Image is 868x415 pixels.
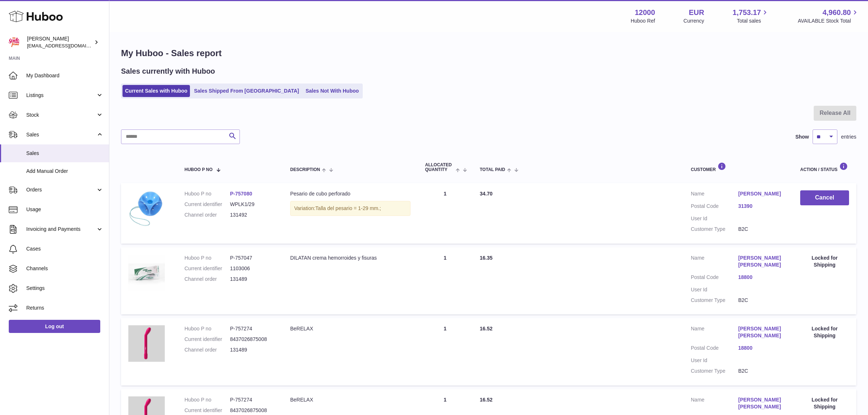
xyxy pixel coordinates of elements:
dt: User Id [691,215,738,222]
dt: Name [691,255,738,270]
dd: 8437026875008 [230,407,276,414]
dt: Name [691,396,738,412]
dt: User Id [691,286,738,293]
a: Sales Shipped From [GEOGRAPHIC_DATA] [191,85,301,97]
dd: B2C [738,368,786,375]
a: 4,960.80 AVAILABLE Stock Total [798,8,859,24]
span: 4,960.80 [822,8,851,18]
span: Talla del pesario = 1-29 mm.; [315,205,381,211]
span: Orders [26,186,96,193]
div: BeRELAX [290,325,410,332]
dt: Postal Code [691,274,738,283]
a: Sales Not With Huboo [303,85,361,97]
span: Sales [26,150,104,157]
dt: Current identifier [184,407,230,414]
span: My Dashboard [26,72,104,79]
dd: 1103006 [230,265,276,272]
dt: Postal Code [691,345,738,353]
dt: Name [691,190,738,199]
dt: Current identifier [184,265,230,272]
dt: Huboo P no [184,190,230,197]
div: BeRELAX [290,396,410,403]
a: P-757080 [230,191,252,197]
dt: Channel order [184,212,230,218]
span: AVAILABLE Stock Total [798,18,859,24]
button: Cancel [800,190,849,205]
span: Sales [26,131,96,138]
span: Settings [26,285,104,292]
dd: 131489 [230,276,276,283]
dd: 131489 [230,346,276,353]
td: 1 [418,318,472,385]
strong: EUR [689,8,704,18]
div: Action / Status [800,162,849,172]
dt: Huboo P no [184,396,230,403]
a: [PERSON_NAME] [PERSON_NAME] [738,325,786,339]
span: Description [290,167,320,172]
span: Listings [26,92,96,99]
span: ALLOCATED Quantity [425,163,454,172]
dt: Postal Code [691,203,738,212]
dt: Huboo P no [184,325,230,332]
a: [PERSON_NAME] [PERSON_NAME] [738,396,786,410]
div: Customer [691,162,786,172]
span: [EMAIL_ADDRESS][DOMAIN_NAME] [27,43,107,49]
img: internalAdmin-12000@internal.huboo.com [9,37,20,48]
dt: Name [691,325,738,341]
a: [PERSON_NAME] [738,190,786,197]
span: entries [841,133,856,140]
span: 1,753.17 [733,8,761,18]
span: 16.52 [480,397,493,403]
span: 34.70 [480,191,493,197]
a: 18800 [738,274,786,281]
a: Log out [9,320,100,333]
span: Total sales [737,18,769,24]
label: Show [795,133,809,140]
dd: P-757274 [230,325,276,332]
img: Bgee-classic-by-esf.jpg [128,325,165,362]
h2: Sales currently with Huboo [121,66,215,76]
span: Stock [26,112,96,119]
td: 1 [418,247,472,314]
div: [PERSON_NAME] [27,35,93,49]
span: Channels [26,265,104,272]
dd: B2C [738,226,786,233]
dt: Customer Type [691,297,738,304]
span: 16.52 [480,326,493,331]
span: Invoicing and Payments [26,226,96,233]
dd: 8437026875008 [230,336,276,343]
a: Current Sales with Huboo [122,85,190,97]
dt: Current identifier [184,336,230,343]
a: 1,753.17 Total sales [733,8,770,24]
dt: Current identifier [184,201,230,208]
span: Usage [26,206,104,213]
dd: P-757274 [230,396,276,403]
dd: B2C [738,297,786,304]
dt: Customer Type [691,226,738,233]
dt: Customer Type [691,368,738,375]
img: Dilatan-crema-hemorroides-fisuras.jpg [128,255,165,291]
div: Pesario de cubo perforado [290,190,410,197]
dt: Channel order [184,276,230,283]
dd: WPLK1/29 [230,201,276,208]
div: Locked for Shipping [800,396,849,410]
div: Locked for Shipping [800,325,849,339]
span: Returns [26,305,104,311]
div: Locked for Shipping [800,255,849,268]
td: 1 [418,183,472,244]
div: Variation: [290,201,410,216]
span: Huboo P no [184,167,213,172]
h1: My Huboo - Sales report [121,47,856,59]
img: pesario-cubo-dr-arabin-perforado-con-boton.jpg [128,190,165,227]
a: [PERSON_NAME] [PERSON_NAME] [738,255,786,268]
dt: Channel order [184,346,230,353]
span: 16.35 [480,255,493,261]
dd: 131492 [230,212,276,218]
dd: P-757047 [230,255,276,261]
dt: User Id [691,357,738,364]
a: 31390 [738,203,786,210]
div: Huboo Ref [631,18,655,24]
span: Cases [26,245,104,252]
div: DILATAN crema hemorroides y fisuras [290,255,410,261]
span: Total paid [480,167,505,172]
